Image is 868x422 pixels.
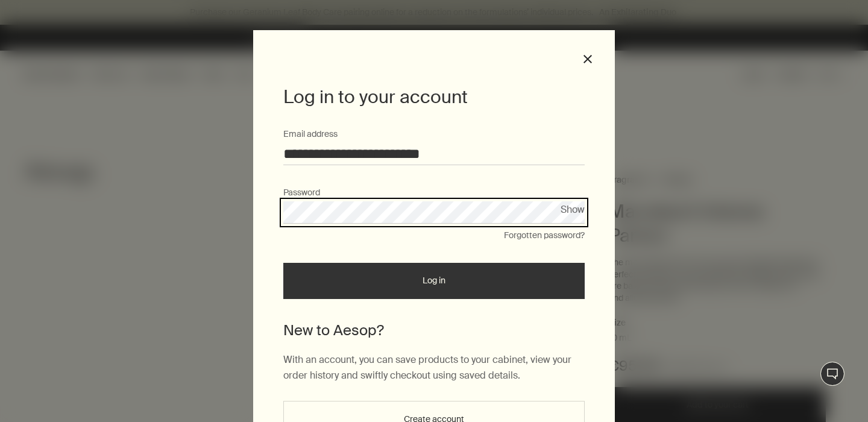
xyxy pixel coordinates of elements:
h2: New to Aesop? [283,320,585,341]
h1: Log in to your account [283,84,585,110]
button: Log in [283,263,585,299]
button: Live-Support Chat [820,362,844,386]
p: With an account, you can save products to your cabinet, view your order history and swiftly check... [283,352,585,383]
button: Show [561,201,585,218]
button: Forgotten password? [504,230,585,242]
button: Close [582,54,593,65]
